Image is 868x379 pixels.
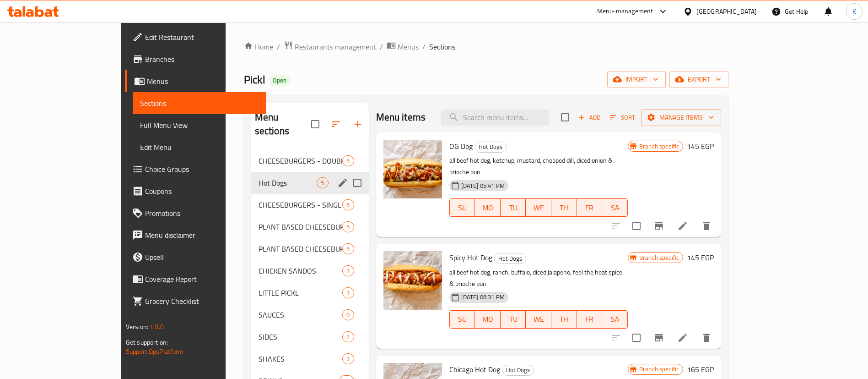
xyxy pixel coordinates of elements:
span: Menu disclaimer [145,230,259,241]
h6: 145 EGP [687,140,714,153]
button: delete [695,215,717,237]
span: Select to update [627,328,646,347]
span: Branch specific [636,365,683,374]
button: TH [551,310,577,329]
span: Edit Restaurant [145,32,259,43]
span: CHEESEBURGERS - DOUBLE [259,155,343,166]
span: export [677,74,721,85]
p: all beef hot dog, ketchup, mustard, chopped dill, diced onion & brioche bun [449,155,628,178]
span: 5 [343,223,353,231]
span: Hot Dogs [475,142,506,152]
h6: 145 EGP [687,251,714,264]
div: items [317,177,328,188]
span: 5 [343,245,353,253]
div: Hot Dogs [502,365,534,376]
a: Upsell [125,246,266,268]
a: Sections [133,92,266,114]
a: Edit menu item [677,332,688,343]
a: Menu disclaimer [125,224,266,246]
button: TU [501,310,526,329]
a: Menus [125,70,266,92]
span: MO [479,201,497,214]
span: Menus [398,41,419,52]
span: OG Dog [449,139,473,153]
span: Hot Dogs [495,253,526,264]
span: 1.0.0 [150,321,164,333]
button: WE [526,310,551,329]
button: SU [449,310,475,329]
button: WE [526,198,551,217]
button: import [607,71,666,88]
li: / [380,41,383,52]
img: Spicy Hot Dog [383,251,442,310]
h6: 165 EGP [687,363,714,376]
div: CHICKEN SANDOS3 [251,260,369,282]
span: SAUCES [259,309,343,320]
div: [GEOGRAPHIC_DATA] [696,6,757,16]
span: 2 [343,355,353,363]
span: Branch specific [636,142,683,151]
button: Add [575,110,604,125]
span: TH [555,313,573,326]
a: Edit menu item [677,220,688,231]
span: WE [529,201,548,214]
span: Menus [147,76,259,87]
span: SU [453,201,472,214]
span: SA [606,201,624,214]
button: Sort [608,110,637,125]
button: export [669,71,728,88]
span: Hot Dogs [259,177,317,188]
span: LITTLE PICKL [259,287,343,298]
img: OG Dog [383,140,442,198]
span: K [852,6,856,16]
div: items [342,155,354,166]
span: Get support on: [126,336,168,348]
div: Menu-management [597,6,653,17]
a: Choice Groups [125,158,266,180]
button: TH [551,198,577,217]
div: SAUCES0 [251,304,369,326]
div: CHEESEBURGERS - SINGLE6 [251,194,369,216]
span: 3 [343,267,353,275]
div: items [342,309,354,320]
div: items [342,265,354,276]
button: Add section [347,113,369,135]
div: LITTLE PICKL3 [251,282,369,304]
div: items [342,287,354,298]
button: edit [336,176,350,190]
span: Branches [145,54,259,65]
span: Choice Groups [145,164,259,175]
span: Edit Menu [140,142,259,153]
span: Sections [140,98,259,109]
span: 3 [343,289,353,297]
a: Restaurants management [284,41,376,53]
nav: breadcrumb [244,41,729,53]
a: Promotions [125,202,266,224]
span: Sort sections [325,113,347,135]
span: SHAKES [259,353,343,364]
div: items [342,331,354,342]
button: FR [577,310,603,329]
div: Hot Dogs5edit [251,172,369,194]
span: Add item [575,110,604,125]
span: MO [479,313,497,326]
button: Branch-specific-item [648,327,670,349]
span: Branch specific [636,253,683,262]
button: MO [475,310,501,329]
div: PLANT BASED CHEESEBURGERS - SINGLE [259,243,343,254]
h2: Menu items [376,110,426,124]
div: CHICKEN SANDOS [259,265,343,276]
span: PLANT BASED CHEESEBURGERS - DOUBLE [259,221,343,232]
input: search [441,110,549,126]
span: Grocery Checklist [145,296,259,307]
span: FR [581,313,599,326]
h2: Menu sections [255,110,311,138]
button: TU [501,198,526,217]
span: Sort [610,112,635,123]
a: Menus [387,41,419,53]
span: Promotions [145,208,259,219]
div: Open [269,75,290,86]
